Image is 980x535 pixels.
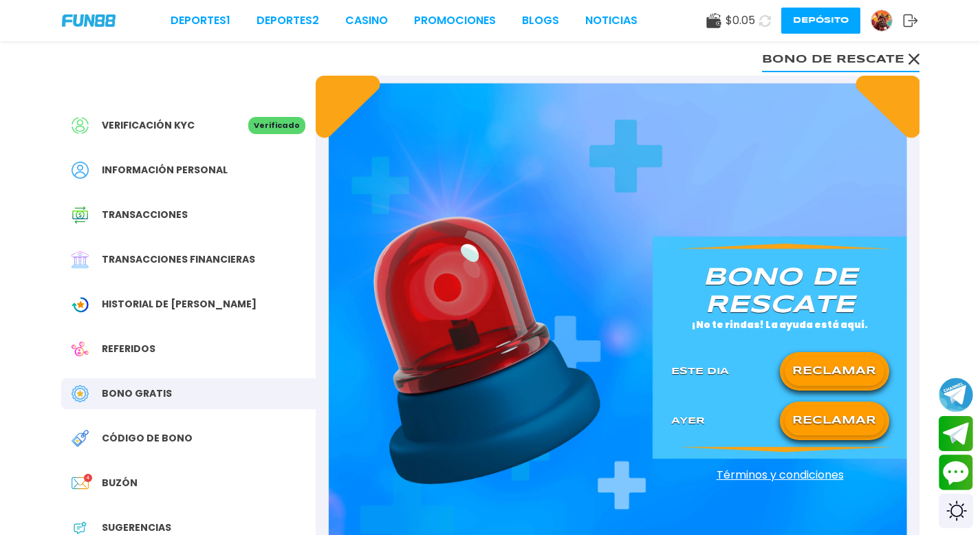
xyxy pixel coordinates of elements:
[102,342,155,356] span: Referidos
[257,12,319,29] a: Deportes2
[785,406,884,435] button: RECLAMAR
[671,414,705,428] p: Ayer
[726,12,755,29] span: $ 0.05
[102,431,193,446] span: Código de bono
[102,252,255,267] span: Transacciones financieras
[345,12,388,29] a: CASINO
[939,494,973,528] div: Switch theme
[171,12,230,29] a: Deportes1
[61,423,316,454] a: Redeem BonusCódigo de bono
[72,430,89,447] img: Redeem Bonus
[692,319,868,330] p: ¡No te rindas! La ayuda está aquí.
[102,163,228,177] span: Información personal
[102,208,188,222] span: Transacciones
[72,340,89,358] img: Referral
[248,117,305,134] p: Verificado
[671,264,889,319] p: Bono de rescate
[373,217,600,484] img: Rescue
[414,12,496,29] a: Promociones
[61,334,316,364] a: ReferralReferidos
[102,118,195,133] span: Verificación KYC
[939,455,973,490] button: Contact customer service
[655,467,906,483] a: Términos y condiciones
[72,385,89,402] img: Free Bonus
[102,386,172,401] span: Bono Gratis
[102,476,138,490] span: Buzón
[102,521,171,535] span: Sugerencias
[671,364,729,379] p: Este Dia
[61,244,316,275] a: Financial TransactionTransacciones financieras
[939,377,973,413] button: Join telegram channel
[871,10,903,32] a: Avatar
[72,206,89,223] img: Transaction History
[61,289,316,320] a: Wagering TransactionHistorial de [PERSON_NAME]
[522,12,559,29] a: BLOGS
[762,45,919,72] button: Bono de rescate
[72,474,89,492] img: Inbox
[61,155,316,186] a: PersonalInformación personal
[61,110,316,141] a: Verificación KYCVerificado
[72,296,89,313] img: Wagering Transaction
[61,468,316,499] a: InboxBuzón4
[785,357,884,386] button: RECLAMAR
[72,251,89,268] img: Financial Transaction
[585,12,638,29] a: NOTICIAS
[84,474,92,482] p: 4
[781,8,860,34] button: Depósito
[871,10,892,31] img: Avatar
[102,297,257,312] span: Historial de [PERSON_NAME]
[939,416,973,452] button: Join telegram
[72,162,89,179] img: Personal
[61,378,316,409] a: Free BonusBono Gratis
[62,14,116,26] img: Company Logo
[61,199,316,230] a: Transaction HistoryTransacciones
